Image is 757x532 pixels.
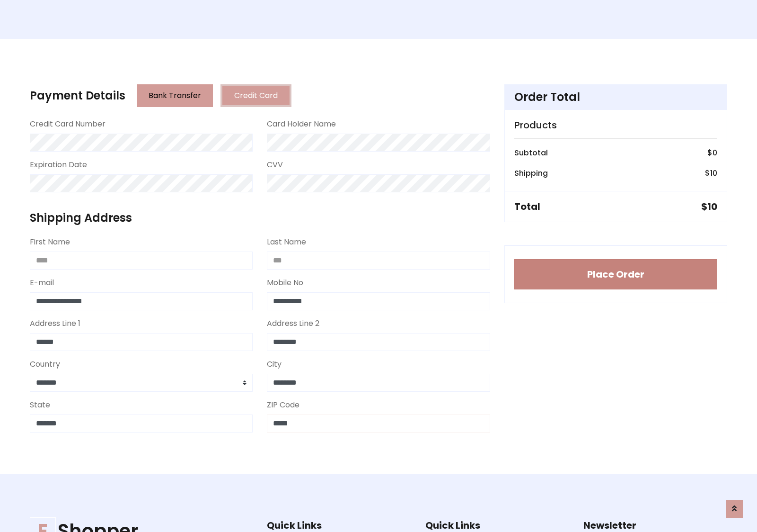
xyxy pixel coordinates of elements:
h5: Newsletter [583,520,727,531]
label: Credit Card Number [30,118,106,130]
label: Last Name [267,236,306,248]
h5: Total [514,201,540,212]
label: State [30,399,50,411]
label: Expiration Date [30,159,87,171]
label: Address Line 2 [267,318,319,329]
label: CVV [267,159,283,171]
label: Country [30,359,60,370]
h4: Order Total [514,90,717,104]
label: Mobile No [267,277,303,289]
h5: Quick Links [425,520,569,531]
h6: Subtotal [514,148,548,157]
span: 10 [710,168,717,179]
h6: Shipping [514,169,548,178]
label: Address Line 1 [30,318,80,329]
h4: Payment Details [30,89,125,103]
h6: $ [705,169,717,178]
span: 10 [707,200,717,213]
h5: Quick Links [267,520,411,531]
label: E-mail [30,277,54,289]
label: ZIP Code [267,399,299,411]
h4: Shipping Address [30,211,490,225]
label: City [267,359,282,370]
button: Place Order [514,259,717,289]
label: First Name [30,236,70,248]
label: Card Holder Name [267,118,336,130]
h6: $ [707,148,717,157]
h5: $ [701,201,717,212]
button: Bank Transfer [137,84,213,107]
h5: Products [514,119,717,131]
button: Credit Card [220,84,291,107]
span: 0 [713,147,717,158]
